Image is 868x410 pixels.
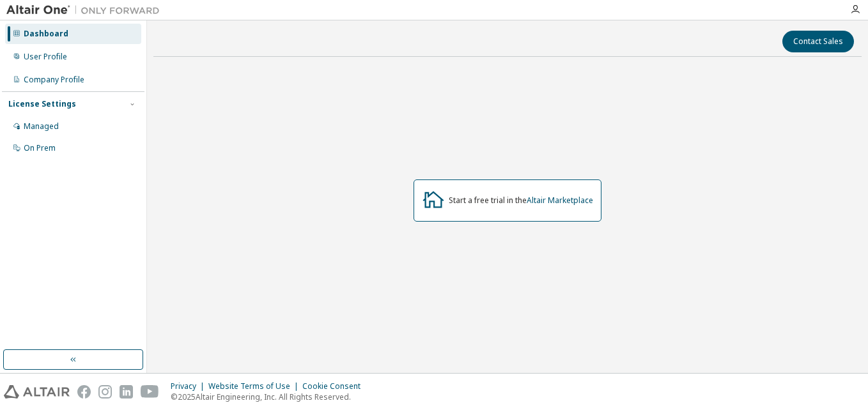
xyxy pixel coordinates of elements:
[782,31,854,52] button: Contact Sales
[449,195,593,206] div: Start a free trial in the
[77,385,91,399] img: facebook.svg
[6,4,166,17] img: Altair One
[4,385,70,399] img: altair_logo.svg
[120,385,133,399] img: linkedin.svg
[302,381,368,391] div: Cookie Consent
[24,29,68,39] div: Dashboard
[141,385,159,399] img: youtube.svg
[8,99,76,109] div: License Settings
[527,195,593,206] a: Altair Marketplace
[24,143,56,153] div: On Prem
[171,391,368,402] p: © 2025 Altair Engineering, Inc. All Rights Reserved.
[171,381,208,391] div: Privacy
[24,52,67,62] div: User Profile
[98,385,112,399] img: instagram.svg
[24,75,84,85] div: Company Profile
[24,121,59,132] div: Managed
[208,381,302,391] div: Website Terms of Use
